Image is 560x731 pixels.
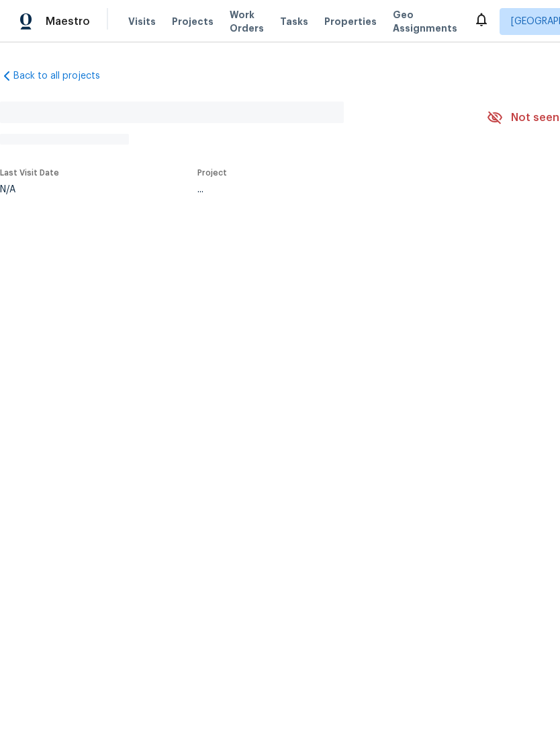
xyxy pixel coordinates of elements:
[393,8,457,35] span: Geo Assignments
[172,15,214,28] span: Projects
[230,8,264,35] span: Work Orders
[197,185,455,194] div: ...
[46,15,90,28] span: Maestro
[280,17,308,26] span: Tasks
[197,169,227,177] span: Project
[128,15,156,28] span: Visits
[324,15,377,28] span: Properties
